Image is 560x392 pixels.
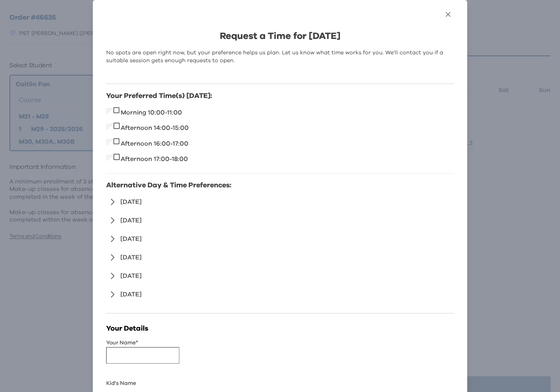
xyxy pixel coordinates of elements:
button: [DATE] [106,196,143,211]
button: [DATE] [106,214,143,229]
h4: Your Preferred Time(s) [DATE]: [106,91,454,102]
div: Your Name* [106,339,454,347]
span: Afternoon 17:00-18:00 [121,156,188,162]
span: [DATE] [120,197,142,209]
input: Morning 10:00-11:00 [106,108,112,114]
span: [DATE] [120,234,142,246]
span: [DATE] [120,271,142,283]
button: [DATE] [106,251,143,266]
input: Afternoon 16:00-17:00 [106,139,112,145]
h4: Alternative Day & Time Preferences: [106,180,454,191]
span: Afternoon 16:00-17:00 [121,140,188,146]
h3: Request a Time for [DATE] [106,30,454,43]
button: [DATE] [106,233,143,248]
button: [DATE] [106,288,143,303]
input: Afternoon 14:00-15:00 [106,124,112,130]
span: Morning 10:00-11:00 [121,109,182,115]
span: [DATE] [120,290,142,302]
span: Afternoon 14:00-15:00 [121,125,189,131]
h4: Your Details [106,323,148,334]
p: No spots are open right now, but your preference helps us plan. Let us know what time works for y... [106,49,454,65]
span: [DATE] [120,216,142,228]
button: [DATE] [106,270,143,285]
span: [DATE] [120,253,142,265]
div: Kid's Name [106,379,454,388]
input: Afternoon 17:00-18:00 [106,155,112,161]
